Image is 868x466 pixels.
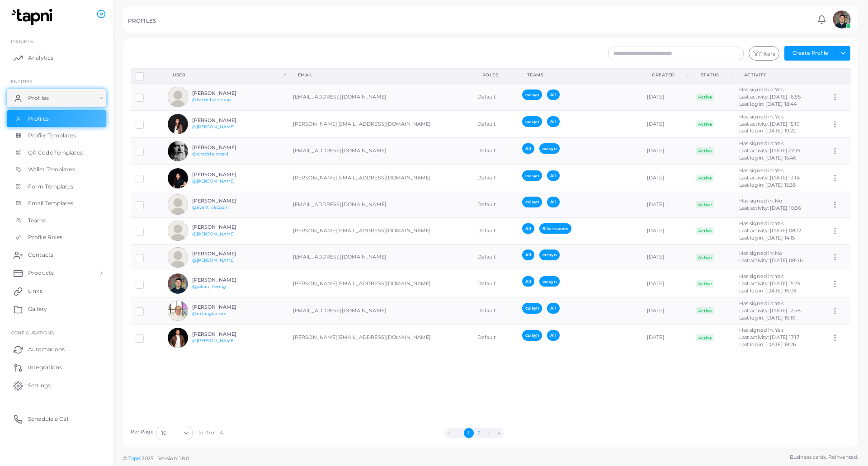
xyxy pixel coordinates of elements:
[472,165,517,192] td: Default
[739,94,801,100] span: Last activity: [DATE] 16:55
[739,101,797,107] span: Last login: [DATE] 18:44
[494,428,504,438] button: Go to last page
[7,410,106,428] a: Schedule a Call
[464,428,474,438] button: Go to page 1
[28,381,51,390] span: Settings
[739,273,783,279] span: Has signed in: Yes
[784,46,836,61] button: Create Profile
[739,155,797,161] span: Last login: [DATE] 15:46
[826,68,851,83] th: Action
[472,245,517,270] td: Default
[739,167,783,174] span: Has signed in: Yes
[642,83,691,110] td: [DATE]
[484,428,494,438] button: Go to next page
[192,311,226,316] a: @m.langkamm
[288,165,472,192] td: [PERSON_NAME][EMAIL_ADDRESS][DOMAIN_NAME]
[288,245,472,270] td: [EMAIL_ADDRESS][DOMAIN_NAME]
[28,183,74,191] span: Form Templates
[739,227,801,234] span: Last activity: [DATE] 08:12
[28,287,42,295] span: Links
[223,428,725,438] ul: Pagination
[522,170,542,181] span: cuisyn
[28,149,83,157] span: QR Code Templates
[28,217,46,225] span: Teams
[696,174,715,182] span: Active
[195,429,222,437] span: 1 to 10 of 14
[696,334,715,341] span: Active
[7,300,106,318] a: Gallery
[288,217,472,245] td: [PERSON_NAME][EMAIL_ADDRESS][DOMAIN_NAME]
[547,197,559,207] span: All
[288,111,472,138] td: [PERSON_NAME][EMAIL_ADDRESS][DOMAIN_NAME]
[547,116,559,127] span: All
[739,315,796,321] span: Last login: [DATE] 16:10
[539,249,560,260] span: cuisyn
[192,124,235,129] a: @[PERSON_NAME]
[288,270,472,297] td: [PERSON_NAME][EMAIL_ADDRESS][DOMAIN_NAME]
[696,307,715,314] span: Active
[298,72,462,78] div: Email
[527,72,632,78] div: Teams
[739,334,799,340] span: Last activity: [DATE] 17:17
[192,251,259,257] h6: [PERSON_NAME]
[547,330,559,340] span: All
[547,89,559,100] span: All
[28,132,76,140] span: Profile Templates
[539,223,571,234] span: Silverspoon
[696,147,715,155] span: Active
[288,83,472,110] td: [EMAIL_ADDRESS][DOMAIN_NAME]
[739,198,783,204] span: Has signed in: No
[192,198,259,204] h6: [PERSON_NAME]
[696,94,715,101] span: Active
[192,331,259,337] h6: [PERSON_NAME]
[739,86,783,93] span: Has signed in: Yes
[7,264,106,282] a: Products
[28,165,75,174] span: Wallet Templates
[696,280,715,287] span: Active
[7,161,106,178] a: Wallet Templates
[8,9,58,25] img: logo
[472,324,517,351] td: Default
[522,330,542,340] span: cuisyn
[192,179,235,184] a: @[PERSON_NAME]
[642,192,691,217] td: [DATE]
[28,233,62,241] span: Profile Roles
[7,340,106,358] a: Automations
[642,217,691,245] td: [DATE]
[547,170,559,181] span: All
[288,137,472,165] td: [EMAIL_ADDRESS][DOMAIN_NAME]
[168,273,188,294] img: avatar
[123,455,189,462] span: ©
[192,224,259,230] h6: [PERSON_NAME]
[522,303,542,313] span: cuisyn
[482,72,507,78] div: Roles
[739,113,783,120] span: Has signed in: Yes
[739,147,801,154] span: Last activity: [DATE] 22:19
[158,455,189,461] span: Version: 1.8.0
[7,212,106,229] a: Teams
[28,305,47,313] span: Gallery
[522,197,542,207] span: cuisyn
[522,143,534,154] span: All
[696,120,715,127] span: Active
[7,89,106,107] a: Profiles
[739,220,783,226] span: Has signed in: Yes
[739,182,796,188] span: Last login: [DATE] 15:38
[7,229,106,246] a: Profile Roles
[11,79,32,84] span: ENTITIES
[472,217,517,245] td: Default
[142,455,153,462] span: 2025
[830,10,853,28] a: avatar
[696,227,715,235] span: Active
[547,303,559,313] span: All
[168,194,188,215] img: avatar
[167,428,180,438] input: Search for option
[168,247,188,268] img: avatar
[7,127,106,144] a: Profile Templates
[472,270,517,297] td: Default
[701,72,728,78] div: Status
[168,328,188,348] img: avatar
[790,453,858,461] span: Business cards. Reinvented.
[739,287,797,294] span: Last login: [DATE] 16:08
